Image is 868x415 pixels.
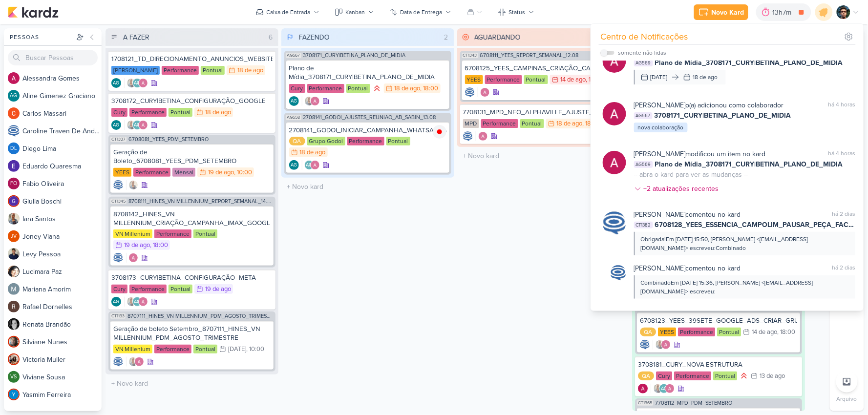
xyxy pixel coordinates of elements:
div: Colaboradores: Iara Santos, Aline Gimenez Graciano, Alessandra Gomes [651,384,675,394]
img: Caroline Traven De Andrade [611,265,626,281]
p: DL [10,146,17,151]
div: Pontual [193,345,217,353]
div: Y a s m i m F e r r e i r a [22,390,102,400]
div: V i v i a n e S o u s a [22,372,102,382]
div: Pontual [520,119,544,128]
div: Fabio Oliveira [8,178,20,189]
p: VS [11,374,17,380]
div: 19 de ago [124,242,150,249]
div: D i e g o L i m a [22,144,102,154]
img: Iara Santos [128,180,138,190]
div: 3708172_CURY|BETINA_CONFIGURAÇÃO_GOOGLE [111,97,273,105]
div: Aline Gimenez Graciano [111,120,121,130]
img: Victoria Muller [8,353,20,365]
b: [PERSON_NAME] [634,101,686,109]
img: Caroline Traven De Andrade [8,125,20,137]
div: Aline Gimenez Graciano [111,297,121,307]
div: Aline Gimenez Graciano [289,160,299,170]
div: Performance [154,229,191,238]
div: 6 [265,32,276,42]
span: AG567 [634,112,653,119]
div: Criador(a): Caroline Traven De Andrade [113,180,123,190]
div: Performance [678,328,716,336]
div: Pontual [718,328,741,336]
div: 6708123_YEES_39SETE_GOOGLE_ADS_CRIAR_GRUPO_DE_ANÚNCIOS [640,316,798,325]
img: Alessandra Gomes [138,120,148,130]
img: Lucimara Paz [8,266,20,277]
div: J o n e y V i a n a [22,231,102,242]
p: AG [134,300,141,305]
span: 2708141_GODOI_AJUSTES_REUNIÃO_AB_SABIN_13.08 [303,115,436,120]
div: Criador(a): Caroline Traven De Andrade [463,131,473,141]
div: V i c t o r i a M u l l e r [22,354,102,365]
span: AG567 [286,53,301,58]
div: Cury [656,372,673,380]
div: [PERSON_NAME] [111,66,160,75]
img: Levy Pessoa [8,248,20,260]
img: Iara Santos [304,96,314,106]
div: , 10:00 [234,169,252,176]
div: comentou no kard [634,209,741,220]
div: somente não lidas [618,48,667,57]
div: 19 de ago [208,169,234,176]
div: 13h7m [773,7,795,18]
div: Pontual [714,372,738,380]
div: Cury [289,84,305,93]
div: Criador(a): Caroline Traven De Andrade [113,253,123,263]
div: R e n a t a B r a n d ã o [22,319,102,330]
input: + Novo kard [283,180,452,194]
img: kardz.app [8,6,59,18]
div: QA [638,372,655,380]
div: Geração de boleto Setembro_8707111_HINES_VN MILLENNIUM_PDM_AGOSTO_TRIMESTRE [113,325,271,342]
img: Carlos Massari [8,107,20,119]
div: , 18:00 [421,85,439,92]
div: Mensal [172,168,195,177]
img: Alessandra Gomes [310,160,320,170]
div: 1708121_TD_DIRECIONAMENTO_ANUNCIOS_WEBSITE [111,55,273,63]
div: Colaboradores: Iara Santos, Aline Gimenez Graciano, Alessandra Gomes [124,78,148,88]
div: MPD [463,119,479,128]
img: Caroline Traven De Andrade [603,211,626,235]
div: Criador(a): Aline Gimenez Graciano [111,120,121,130]
img: Nelito Junior [837,5,850,19]
div: Performance [675,372,712,380]
div: [DATE] [228,346,246,353]
div: Colaboradores: Alessandra Gomes [476,131,488,141]
div: Criador(a): Caroline Traven De Andrade [465,87,475,97]
img: Iara Santos [127,78,136,88]
span: AG569 [634,161,653,168]
p: Arquivo [837,394,857,403]
span: AG558 [286,115,301,120]
div: há 2 dias [832,263,856,273]
span: CT1343 [462,53,478,58]
div: , 10:00 [246,346,264,353]
div: 2 [441,32,452,42]
span: 6708128_YEES_ESSENCIA_CAMPOLIM_PAUSAR_PEÇA_FACHADA [655,220,856,230]
div: Performance [162,66,199,75]
img: Alessandra Gomes [310,96,320,106]
b: [PERSON_NAME] [634,264,686,272]
div: [DATE] [651,73,668,82]
img: Rafael Dornelles [8,301,20,312]
div: Joney Viana [8,230,20,242]
img: Alessandra Gomes [134,357,144,367]
div: Aline Gimenez Graciano [304,160,314,170]
div: YEES [658,328,677,336]
div: Obrigada!Em [DATE] 15:50, [PERSON_NAME] <[EMAIL_ADDRESS][DOMAIN_NAME]> escreveu:Combinado [641,235,848,252]
img: Eduardo Quaresma [8,160,20,172]
div: 18 de ago [693,73,718,82]
div: S i l v i a n e N u n e s [22,337,102,347]
span: 6708081_YEES_PDM_SETEMBRO [128,137,209,142]
div: , 18:00 [150,242,168,249]
div: Aline Gimenez Graciano [132,120,142,130]
div: comentou no kard [634,263,741,273]
span: Plano de Mídia_3708171_CURY|BETINA_PLANO_DE_MIDIA [655,159,843,169]
div: Performance [485,75,522,84]
img: Alessandra Gomes [8,72,20,84]
img: Alessandra Gomes [128,253,138,263]
div: F a b i o O l i v e i r a [22,179,102,189]
div: 19 de ago [205,286,231,292]
div: G i u l i a B o s c h i [22,196,102,207]
div: I a r a S a n t o s [22,214,102,224]
div: , 18:00 [586,77,604,83]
